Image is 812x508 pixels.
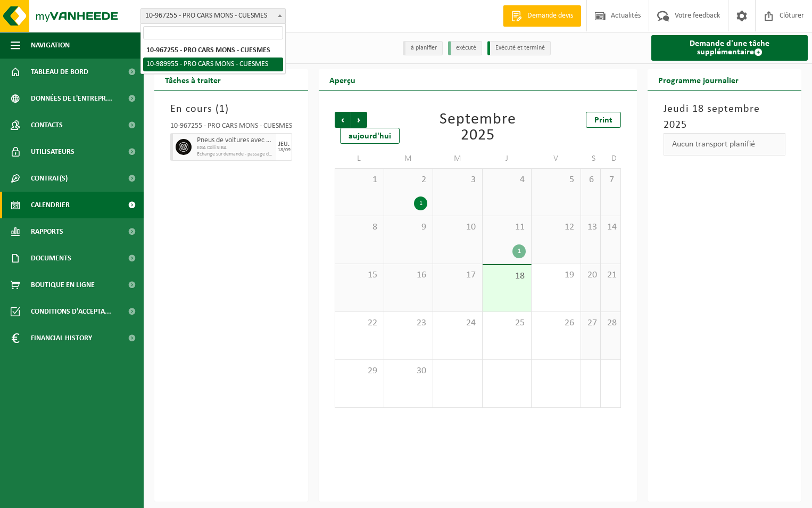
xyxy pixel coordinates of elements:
span: 14 [606,222,615,233]
span: Documents [31,245,71,272]
span: 11 [488,222,526,233]
li: à planifier [403,41,443,55]
span: 1 [341,174,378,186]
span: Print [594,116,612,125]
span: Contrat(s) [31,165,68,192]
span: 8 [341,222,378,233]
td: V [532,149,581,168]
div: Aucun transport planifié [664,133,785,155]
div: Septembre 2025 [428,112,528,144]
span: 18 [488,271,526,282]
span: 1 [219,104,225,114]
div: aujourd'hui [340,128,400,144]
span: Calendrier [31,192,70,218]
span: Navigation [31,32,70,59]
span: Données de l'entrepr... [31,85,112,112]
li: Exécuté et terminé [487,41,551,55]
a: Demande devis [503,5,581,27]
span: 10-967255 - PRO CARS MONS - CUESMES [140,8,286,24]
td: J [483,149,532,168]
li: exécuté [448,41,482,55]
span: 24 [438,317,477,329]
a: Print [586,112,621,128]
span: Boutique en ligne [31,272,95,298]
h3: Jeudi 18 septembre 2025 [664,101,785,133]
td: D [601,149,621,168]
span: 29 [341,365,378,377]
td: M [384,149,434,168]
span: 3 [438,174,477,186]
span: Utilisateurs [31,138,74,165]
div: JEU. [278,141,289,148]
span: 13 [586,222,595,233]
span: 12 [537,222,575,233]
td: M [433,149,483,168]
li: 10-967255 - PRO CARS MONS - CUESMES [143,44,283,58]
span: Contacts [31,112,63,138]
span: KGA Colli SIBA [197,145,274,151]
h3: En cours ( ) [170,101,292,117]
a: Demande d'une tâche supplémentaire [651,35,808,61]
div: 1 [512,244,526,258]
span: Conditions d'accepta... [31,298,111,325]
span: 26 [537,317,575,329]
li: 10-989955 - PRO CARS MONS - CUESMES [143,58,283,71]
span: Financial History [31,325,92,351]
span: Echange sur demande - passage dans une tournée fixe [197,151,274,158]
h2: Programme journalier [648,69,749,90]
span: 15 [341,269,378,281]
span: Tableau de bord [31,59,88,85]
span: 7 [606,174,615,186]
span: 5 [537,174,575,186]
span: 6 [586,174,595,186]
div: 18/09 [278,148,291,153]
span: 21 [606,269,615,281]
span: 10-967255 - PRO CARS MONS - CUESMES [141,9,285,23]
span: Pneus de voitures avec et sans jantes [197,136,274,145]
h2: Aperçu [319,69,366,90]
span: 9 [390,222,428,233]
span: 10 [438,222,477,233]
span: Rapports [31,218,63,245]
span: 25 [488,317,526,329]
h2: Tâches à traiter [154,69,231,90]
span: 4 [488,174,526,186]
div: 1 [414,196,427,210]
span: 17 [438,269,477,281]
td: S [581,149,601,168]
span: 23 [390,317,428,329]
span: 19 [537,269,575,281]
span: Demande devis [525,11,576,21]
span: 27 [586,317,595,329]
span: 2 [390,174,428,186]
span: 28 [606,317,615,329]
span: 16 [390,269,428,281]
span: Précédent [335,112,351,128]
div: 10-967255 - PRO CARS MONS - CUESMES [170,122,292,133]
span: 20 [586,269,595,281]
span: Suivant [351,112,367,128]
span: 22 [341,317,378,329]
span: 30 [390,365,428,377]
td: L [335,149,384,168]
